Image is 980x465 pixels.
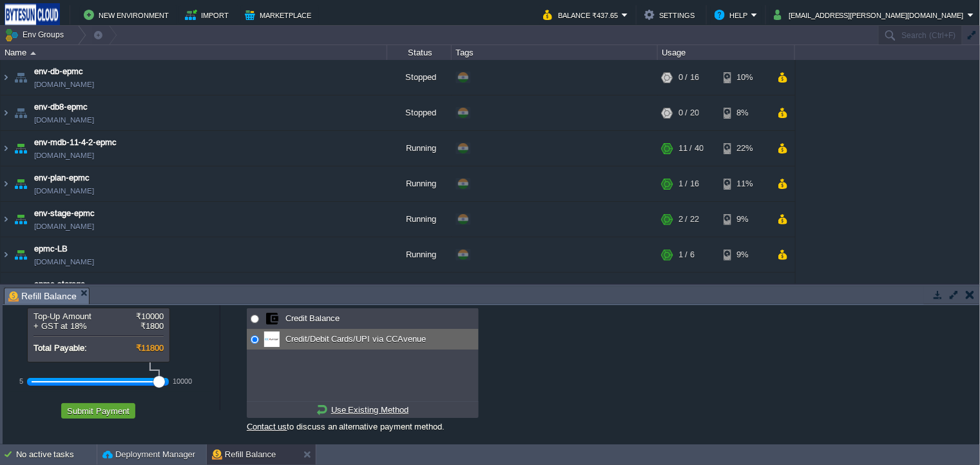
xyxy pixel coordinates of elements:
[678,237,695,272] div: 1 / 6
[34,65,83,78] a: env-db-epmc
[34,114,94,126] span: [DOMAIN_NAME]
[387,131,452,166] div: Running
[34,184,94,197] a: [DOMAIN_NAME]
[34,149,94,162] span: [DOMAIN_NAME]
[19,377,23,385] div: 5
[387,95,452,130] div: Stopped
[34,343,164,353] div: Total Payable:
[678,166,699,201] div: 1 / 16
[136,312,164,321] span: ₹10000
[247,422,287,431] a: Contact us
[12,166,30,201] img: AMDAwAAAACH5BAEAAAAALAAAAAABAAEAAAICRAEAOw==
[16,444,97,465] div: No active tasks
[245,7,315,23] button: Marketplace
[5,3,60,26] img: Bytesun Cloud
[136,343,164,353] span: ₹11800
[12,273,30,308] img: AMDAwAAAACH5BAEAAAAALAAAAAABAAEAAAICRAEAOw==
[1,60,11,95] img: AMDAwAAAACH5BAEAAAAALAAAAAABAAEAAAICRAEAOw==
[387,237,452,272] div: Running
[724,131,765,166] div: 22%
[724,60,765,95] div: 10%
[30,52,36,55] img: AMDAwAAAACH5BAEAAAAALAAAAAABAAEAAAICRAEAOw==
[8,288,77,304] span: Refill Balance
[1,131,11,166] img: AMDAwAAAACH5BAEAAAAALAAAAAABAAEAAAICRAEAOw==
[140,321,164,331] span: ₹1800
[678,273,695,308] div: 1 / 5
[644,7,698,23] button: Settings
[452,45,657,60] div: Tags
[387,166,452,201] div: Running
[387,202,452,237] div: Running
[1,202,11,237] img: AMDAwAAAACH5BAEAAAAALAAAAAABAAEAAAICRAEAOw==
[1,273,11,308] img: AMDAwAAAACH5BAEAAAAALAAAAAABAAEAAAICRAEAOw==
[12,237,30,272] img: AMDAwAAAACH5BAEAAAAALAAAAAABAAEAAAICRAEAOw==
[678,202,699,237] div: 2 / 22
[34,172,90,184] a: env-plan-epmc
[1,95,11,130] img: AMDAwAAAACH5BAEAAAAALAAAAAABAAEAAAICRAEAOw==
[12,202,30,237] img: AMDAwAAAACH5BAEAAAAALAAAAAABAAEAAAICRAEAOw==
[63,405,133,417] button: Submit Payment
[388,45,451,60] div: Status
[715,7,751,23] button: Help
[282,313,340,323] span: Credit Balance
[724,237,765,272] div: 9%
[34,255,94,268] a: [DOMAIN_NAME]
[678,131,704,166] div: 11 / 40
[724,273,765,308] div: 13%
[12,60,30,95] img: AMDAwAAAACH5BAEAAAAALAAAAAABAAEAAAICRAEAOw==
[34,78,94,91] span: [DOMAIN_NAME]
[34,207,95,220] a: env-stage-epmc
[12,131,30,166] img: AMDAwAAAACH5BAEAAAAALAAAAAABAAEAAAICRAEAOw==
[212,448,276,461] button: Refill Balance
[264,311,280,326] img: wallet-account-balance-money-purse-31822.png
[84,7,173,23] button: New Environment
[34,101,88,114] a: env-db8-epmc
[387,60,452,95] div: Stopped
[658,45,794,60] div: Usage
[34,136,117,149] a: env-mdb-11-4-2-epmc
[724,95,765,130] div: 8%
[1,237,11,272] img: AMDAwAAAACH5BAEAAAAALAAAAAABAAEAAAICRAEAOw==
[34,220,94,233] a: [DOMAIN_NAME]
[12,95,30,130] img: AMDAwAAAACH5BAEAAAAALAAAAAABAAEAAAICRAEAOw==
[314,402,412,418] a: Use Existing Method
[724,202,765,237] div: 9%
[678,95,699,130] div: 0 / 20
[185,7,233,23] button: Import
[724,166,765,201] div: 11%
[282,334,426,344] span: Credit/Debit Cards/UPI via CCAvenue
[264,331,280,347] img: 0002309_ccavenue-payment-module.png
[34,312,164,321] div: Top-Up Amount
[331,405,408,415] u: Use Existing Method
[5,26,68,44] button: Env Groups
[1,45,387,60] div: Name
[173,377,192,385] div: 10000
[102,448,195,461] button: Deployment Manager
[34,321,164,331] div: + GST at 18%
[247,418,479,432] div: to discuss an alternative payment method.
[34,242,68,255] a: epmc-LB
[543,7,622,23] button: Balance ₹437.65
[774,7,968,23] button: [EMAIL_ADDRESS][PERSON_NAME][DOMAIN_NAME]
[34,278,85,291] a: epmc-storage
[678,60,699,95] div: 0 / 16
[387,273,452,308] div: Running
[1,166,11,201] img: AMDAwAAAACH5BAEAAAAALAAAAAABAAEAAAICRAEAOw==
